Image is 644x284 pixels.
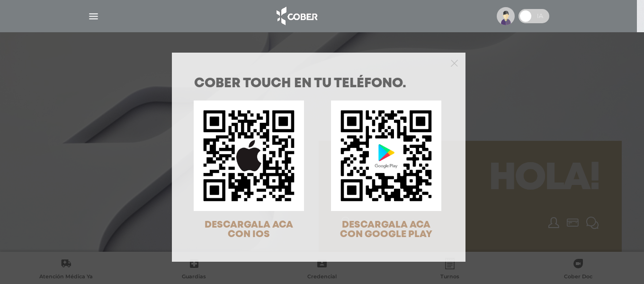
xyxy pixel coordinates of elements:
[194,77,443,91] h1: COBER TOUCH en tu teléfono.
[331,101,441,211] img: qr-code
[451,58,458,67] button: Close
[340,220,432,239] span: DESCARGALA ACA CON GOOGLE PLAY
[205,220,293,239] span: DESCARGALA ACA CON IOS
[194,101,304,211] img: qr-code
